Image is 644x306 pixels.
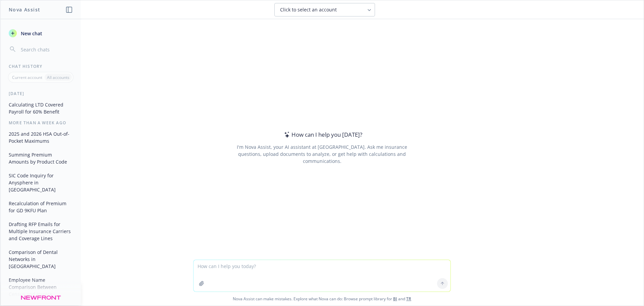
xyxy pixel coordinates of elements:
[1,91,81,96] div: [DATE]
[1,120,81,126] div: More than a week ago
[9,6,40,13] h1: Nova Assist
[12,75,42,80] p: Current account
[19,45,73,54] input: Search chats
[227,143,416,165] div: I'm Nova Assist, your AI assistant at [GEOGRAPHIC_DATA]. Ask me insurance questions, upload docum...
[6,99,75,117] button: Calculating LTD Covered Payroll for 60% Benefit
[6,247,75,272] button: Comparison of Dental Networks in [GEOGRAPHIC_DATA]
[19,30,42,37] span: New chat
[47,75,69,80] p: All accounts
[274,3,375,16] button: Click to select an account
[6,219,75,244] button: Drafting RFP Emails for Multiple Insurance Carriers and Coverage Lines
[6,198,75,216] button: Recalculation of Premium for GD 9KFU Plan
[6,274,75,300] button: Employee Name Comparison Between Census and Invoice
[6,170,75,195] button: SIC Code Inquiry for Anysphere in [GEOGRAPHIC_DATA]
[6,149,75,167] button: Summing Premium Amounts by Product Code
[1,63,81,69] div: Chat History
[282,130,362,139] div: How can I help you [DATE]?
[6,128,75,146] button: 2025 and 2026 HSA Out-of-Pocket Maximums
[393,296,397,302] a: BI
[6,27,75,39] button: New chat
[280,6,337,13] span: Click to select an account
[3,292,641,306] span: Nova Assist can make mistakes. Explore what Nova can do: Browse prompt library for and
[406,296,411,302] a: TR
